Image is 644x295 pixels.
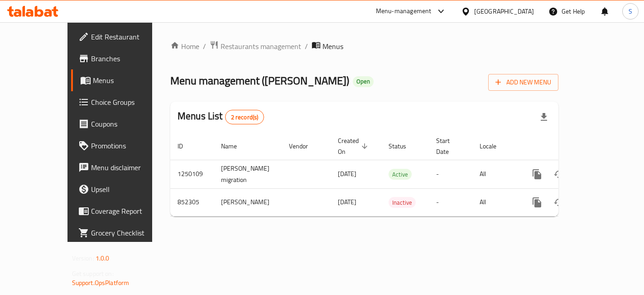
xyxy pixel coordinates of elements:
td: 852305 [170,188,214,216]
span: Get support on: [72,268,114,280]
span: Choice Groups [91,97,168,108]
button: more [526,163,548,185]
a: Branches [71,48,175,69]
div: Export file [533,106,555,128]
span: Coverage Report [91,206,168,216]
span: Vendor [289,141,320,152]
a: Edit Restaurant [71,26,175,48]
div: Open [353,76,374,87]
span: Active [389,169,412,180]
span: ID [178,141,195,152]
span: 1.0.0 [96,252,110,264]
span: Open [353,78,374,85]
span: 2 record(s) [226,113,264,122]
button: Add New Menu [488,74,558,91]
span: Inactive [389,197,416,208]
button: Change Status [548,192,570,213]
th: Actions [519,133,620,160]
span: Add New Menu [495,77,551,88]
span: Menus [93,75,168,86]
a: Coverage Report [71,200,175,222]
a: Grocery Checklist [71,222,175,244]
span: Branches [91,53,168,64]
div: Menu-management [376,6,432,17]
span: [DATE] [338,168,356,180]
td: [PERSON_NAME] migration [214,160,282,188]
li: / [203,41,206,52]
a: Menus [71,69,175,91]
td: All [472,188,519,216]
a: Promotions [71,135,175,157]
div: [GEOGRAPHIC_DATA] [474,6,534,16]
span: [DATE] [338,196,356,208]
span: Grocery Checklist [91,227,168,238]
span: Edit Restaurant [91,31,168,42]
span: Created On [338,135,370,157]
div: Total records count [225,110,264,124]
span: Menu disclaimer [91,162,168,173]
a: Upsell [71,178,175,200]
a: Restaurants management [210,40,301,52]
span: Version: [72,252,94,264]
a: Home [170,41,199,52]
span: Coupons [91,118,168,129]
span: Name [221,141,249,152]
h2: Menus List [178,109,264,124]
td: - [429,188,472,216]
span: Menu management ( [PERSON_NAME] ) [170,70,349,91]
span: Locale [480,141,508,152]
td: 1250109 [170,160,214,188]
span: Restaurants management [221,41,301,52]
nav: breadcrumb [170,40,558,52]
li: / [305,41,308,52]
a: Support.OpsPlatform [72,277,130,289]
a: Menu disclaimer [71,157,175,178]
span: Status [389,141,418,152]
table: enhanced table [170,133,620,216]
span: Menus [322,41,343,52]
span: Promotions [91,140,168,151]
a: Choice Groups [71,91,175,113]
span: Upsell [91,184,168,195]
span: S [629,6,632,16]
td: - [429,160,472,188]
a: Coupons [71,113,175,135]
td: All [472,160,519,188]
td: [PERSON_NAME] [214,188,282,216]
button: more [526,192,548,213]
div: Active [389,169,412,180]
span: Start Date [436,135,461,157]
